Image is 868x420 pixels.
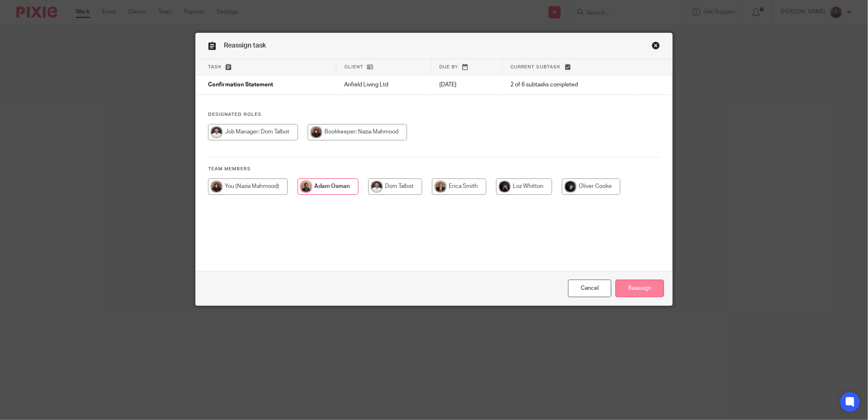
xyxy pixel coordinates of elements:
input: Reassign [615,280,664,297]
span: Client [345,65,363,69]
a: Close this dialog window [652,41,660,52]
span: Reassign task [224,42,266,49]
span: Current subtask [511,65,561,69]
span: Confirmation Statement [208,82,273,88]
a: Close this dialog window [568,280,611,297]
span: Due by [439,65,458,69]
span: Task [208,65,222,69]
h4: Designated Roles [208,111,660,118]
p: Anfield Living Ltd [345,81,423,89]
h4: Team members [208,166,660,172]
td: 2 of 6 subtasks completed [502,75,634,95]
p: [DATE] [439,81,494,89]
